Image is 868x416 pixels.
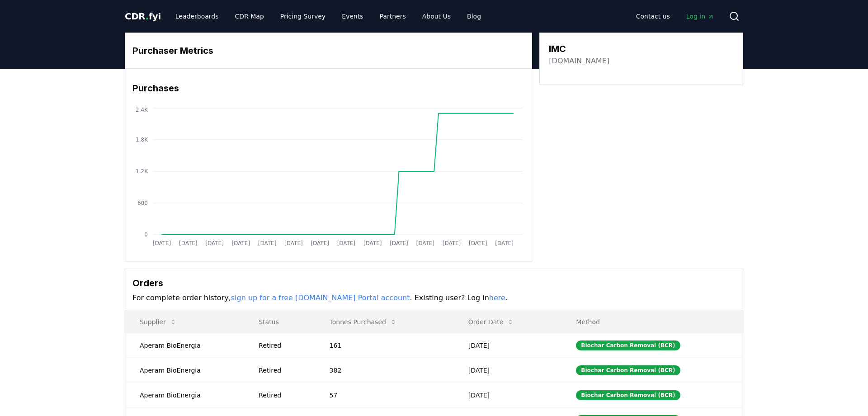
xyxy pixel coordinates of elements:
p: For complete order history, . Existing user? Log in . [132,293,736,303]
td: Aperam BioEnergia [125,333,244,358]
span: . [146,11,149,22]
td: [DATE] [454,333,562,358]
h3: Purchaser Metrics [132,44,524,57]
a: Contact us [629,8,677,24]
td: [DATE] [454,383,562,407]
h3: IMC [549,42,609,56]
a: Leaderboards [168,8,226,24]
tspan: [DATE] [179,240,198,246]
span: CDR fyi [125,11,161,22]
tspan: [DATE] [284,240,303,246]
td: [DATE] [454,358,562,383]
a: Log in [679,8,722,24]
tspan: [DATE] [390,240,408,246]
tspan: [DATE] [495,240,514,246]
div: Retired [259,341,307,350]
td: 57 [315,383,454,407]
tspan: [DATE] [232,240,250,246]
a: CDR.fyi [125,10,161,23]
div: Biochar Carbon Removal (BCR) [576,340,680,350]
p: Status [251,317,307,326]
div: Biochar Carbon Removal (BCR) [576,390,680,400]
tspan: [DATE] [311,240,329,246]
tspan: 1.2K [136,168,148,175]
a: [DOMAIN_NAME] [549,56,609,66]
a: About Us [415,8,458,24]
tspan: [DATE] [205,240,224,246]
tspan: [DATE] [443,240,461,246]
a: here [489,293,505,302]
a: Partners [373,8,413,24]
button: Tonnes Purchased [322,313,404,331]
a: CDR Map [228,8,271,24]
a: Blog [460,8,488,24]
tspan: [DATE] [153,240,171,246]
button: Supplier [132,313,184,331]
td: 161 [315,333,454,358]
tspan: [DATE] [416,240,434,246]
h3: Orders [132,276,736,290]
nav: Main [629,8,722,24]
h3: Purchases [132,81,524,95]
nav: Main [168,8,488,24]
tspan: [DATE] [469,240,487,246]
tspan: [DATE] [258,240,277,246]
a: sign up for a free [DOMAIN_NAME] Portal account [231,293,410,302]
div: Retired [259,366,307,375]
p: Method [569,317,736,326]
td: Aperam BioEnergia [125,383,244,407]
div: Retired [259,391,307,400]
div: Biochar Carbon Removal (BCR) [576,365,680,375]
tspan: 0 [144,232,148,238]
a: Events [335,8,370,24]
tspan: [DATE] [363,240,382,246]
td: Aperam BioEnergia [125,358,244,383]
tspan: [DATE] [337,240,356,246]
tspan: 2.4K [136,107,148,113]
span: Log in [686,12,714,21]
tspan: 1.8K [136,137,148,143]
a: Pricing Survey [273,8,333,24]
tspan: 600 [137,200,148,206]
button: Order Date [461,313,522,331]
td: 382 [315,358,454,383]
